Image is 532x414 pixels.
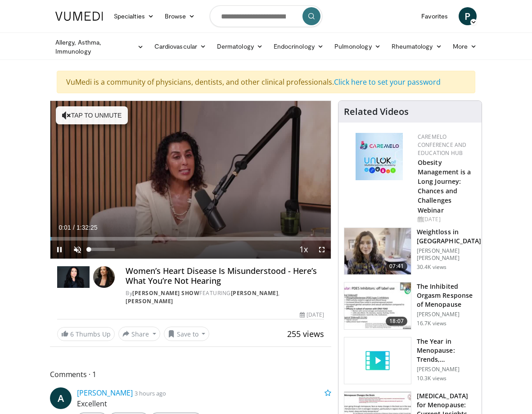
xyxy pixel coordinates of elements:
span: 255 views [287,328,324,339]
div: Progress Bar [50,237,331,241]
a: Specialties [108,7,159,25]
a: CaReMeLO Conference and Education Hub [418,133,466,157]
span: / [73,224,75,231]
img: 45df64a9-a6de-482c-8a90-ada250f7980c.png.150x105_q85_autocrop_double_scale_upscale_version-0.2.jpg [356,133,403,180]
a: 07:41 Weightloss in [GEOGRAPHIC_DATA] [PERSON_NAME] [PERSON_NAME] 30.4K views [344,227,476,275]
a: Cardiovascular [149,37,212,55]
div: [DATE] [418,215,474,223]
p: [PERSON_NAME] [417,311,476,318]
a: [PERSON_NAME] [126,297,173,305]
div: Volume Level [89,248,114,251]
button: Pause [50,241,68,259]
input: Search topics, interventions [210,5,322,27]
span: 18:07 [386,317,407,326]
a: Obesity Management is a Long Journey: Chances and Challenges Webinar [418,158,471,214]
img: VuMedi Logo [55,12,103,21]
button: Tap to unmute [56,106,128,124]
a: [PERSON_NAME] [77,388,133,398]
img: video_placeholder_short.svg [344,337,411,384]
h4: Women’s Heart Disease Is Misunderstood - Here’s What You’re Not Hearing [126,266,324,286]
a: Allergy, Asthma, Immunology [50,38,149,56]
p: [PERSON_NAME] [417,366,476,373]
span: 0:01 [59,224,71,231]
a: Rheumatology [386,37,447,55]
span: 07:41 [386,262,407,271]
p: [PERSON_NAME] [PERSON_NAME] [417,247,481,262]
a: Dermatology [212,37,268,55]
a: The Year in Menopause: Trends, Controversies & Future Directions [PERSON_NAME] 10.3K views [344,337,476,385]
h3: The Inhibited Orgasm Response of Menopause [417,282,476,309]
p: 16.7K views [417,320,446,327]
span: Comments 1 [50,369,331,380]
div: [DATE] [300,311,324,319]
div: By FEATURING , [126,289,324,305]
span: 1:32:25 [77,224,98,231]
a: Favorites [416,7,453,25]
small: 3 hours ago [135,389,166,397]
a: [PERSON_NAME] Show [132,289,199,297]
span: 6 [70,330,74,338]
button: Save to [164,327,210,341]
button: Share [118,327,160,341]
h3: The Year in Menopause: Trends, Controversies & Future Directions [417,337,476,364]
h3: Weightloss in [GEOGRAPHIC_DATA] [417,227,481,246]
p: 30.4K views [417,264,446,271]
a: 18:07 The Inhibited Orgasm Response of Menopause [PERSON_NAME] 16.7K views [344,282,476,330]
div: VuMedi is a community of physicians, dentists, and other clinical professionals. [57,71,475,93]
a: Pulmonology [329,37,386,55]
button: Unmute [68,241,86,259]
a: [PERSON_NAME] [231,289,279,297]
p: Excellent [77,398,331,409]
video-js: Video Player [50,101,331,259]
a: 6 Thumbs Up [57,327,115,341]
a: Browse [159,7,201,25]
button: Playback Rate [295,241,313,259]
img: 283c0f17-5e2d-42ba-a87c-168d447cdba4.150x105_q85_crop-smart_upscale.jpg [344,282,411,329]
img: 9983fed1-7565-45be-8934-aef1103ce6e2.150x105_q85_crop-smart_upscale.jpg [344,228,411,275]
img: Dr. Gabrielle Lyon Show [57,266,90,288]
a: Click here to set your password [334,77,441,87]
a: Endocrinology [268,37,329,55]
img: Avatar [93,266,115,288]
button: Fullscreen [313,241,331,259]
a: A [50,387,72,409]
a: More [447,37,482,55]
h4: Related Videos [344,106,409,117]
p: 10.3K views [417,375,446,382]
a: P [459,7,477,25]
